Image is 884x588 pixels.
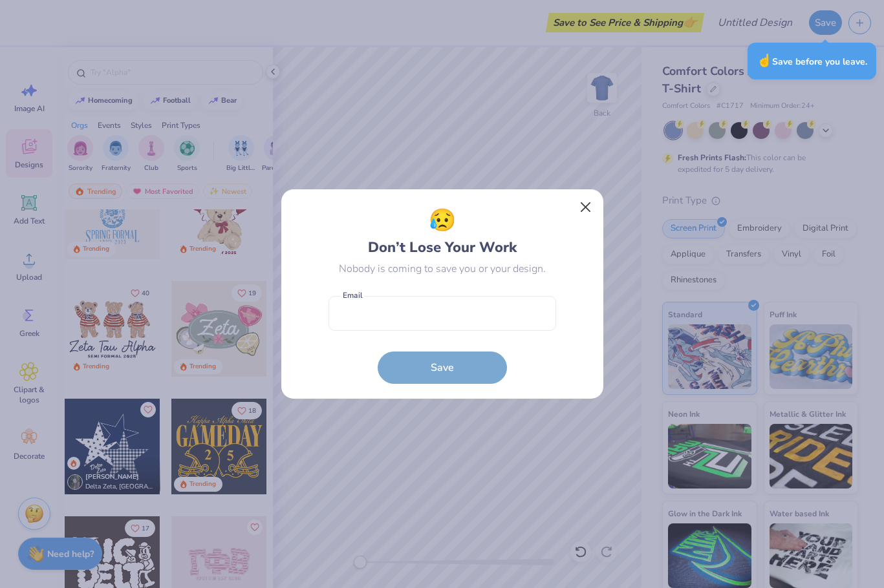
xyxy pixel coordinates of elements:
[368,204,517,258] div: Don’t Lose Your Work
[757,52,772,69] span: ☝️
[339,261,546,277] div: Nobody is coming to save you or your design.
[429,204,456,237] span: 😥
[748,43,876,79] div: Save before you leave.
[573,195,598,220] button: Close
